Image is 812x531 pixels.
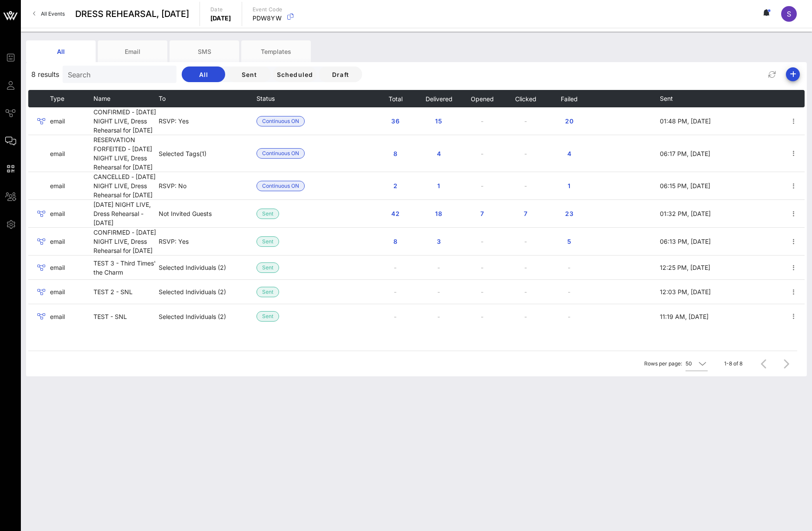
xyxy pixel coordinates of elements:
[560,95,578,103] span: Failed
[93,200,159,228] td: [DATE] NIGHT LIVE, Dress Rehearsal - [DATE]
[31,69,59,80] span: 8 results
[388,238,402,245] span: 8
[519,210,532,217] span: 7
[686,360,692,368] div: 50
[50,280,93,304] td: email
[660,182,710,189] span: 06:15 PM, [DATE]
[562,150,576,157] span: 4
[787,10,791,18] span: S
[432,238,446,245] span: 3
[93,95,110,102] span: Name
[555,146,583,161] button: 4
[50,95,64,102] span: Type
[262,237,273,246] span: Sent
[159,256,256,280] td: Selected Individuals (2)
[547,90,591,107] th: Failed
[660,313,709,320] span: 11:19 AM, [DATE]
[781,6,797,22] div: S
[93,90,159,107] th: Name
[50,135,93,172] td: email
[660,90,714,107] th: Sent
[159,200,256,228] td: Not Invited Guests
[256,90,305,107] th: Status
[425,234,453,249] button: 3
[555,178,583,194] button: 1
[227,66,271,82] button: Sent
[93,280,159,304] td: TEST 2 - SNL
[381,113,409,129] button: 36
[28,7,70,21] a: All Events
[98,40,167,62] div: Email
[460,90,504,107] th: Opened
[660,95,673,102] span: Sent
[470,90,494,107] button: Opened
[388,210,402,217] span: 42
[262,312,273,321] span: Sent
[182,66,225,82] button: All
[93,107,159,135] td: CONFIRMED - [DATE] NIGHT LIVE, Dress Rehearsal for [DATE]
[555,206,583,222] button: 23
[425,178,453,194] button: 1
[170,40,239,62] div: SMS
[560,90,578,107] button: Failed
[644,351,708,376] div: Rows per page:
[660,150,710,157] span: 06:17 PM, [DATE]
[470,95,494,103] span: Opened
[425,206,453,222] button: 18
[515,90,536,107] button: Clicked
[50,200,93,228] td: email
[504,90,547,107] th: Clicked
[159,172,256,200] td: RSVP: No
[93,228,159,256] td: CONFIRMED - [DATE] NIGHT LIVE, Dress Rehearsal for [DATE]
[388,182,402,189] span: 2
[388,150,402,157] span: 8
[562,238,576,245] span: 5
[686,357,708,371] div: 50Rows per page:
[388,90,403,107] button: Total
[512,206,539,222] button: 7
[388,117,402,125] span: 36
[93,172,159,200] td: CANCELLED - [DATE] NIGHT LIVE, Dress Rehearsal for [DATE]
[159,107,256,135] td: RSVP: Yes
[262,287,273,297] span: Sent
[256,95,275,102] span: Status
[253,14,283,23] p: PDW8YW
[381,206,409,222] button: 42
[210,5,231,14] p: Date
[50,107,93,135] td: email
[432,210,446,217] span: 18
[562,117,576,125] span: 20
[660,264,710,271] span: 12:25 PM, [DATE]
[660,238,711,245] span: 06:13 PM, [DATE]
[515,95,536,103] span: Clicked
[41,10,65,17] span: All Events
[253,5,283,14] p: Event Code
[388,95,403,103] span: Total
[93,304,159,329] td: TEST - SNL
[417,90,460,107] th: Delivered
[262,149,299,158] span: Continuous ON
[432,150,446,157] span: 4
[555,234,583,249] button: 5
[262,263,273,272] span: Sent
[475,210,489,217] span: 7
[468,206,496,222] button: 7
[75,7,189,20] span: DRESS REHEARSAL, [DATE]
[50,172,93,200] td: email
[93,135,159,172] td: RESERVATION FORFEITED - [DATE] NIGHT LIVE, Dress Rehearsal for [DATE]
[189,71,218,78] span: All
[276,71,313,78] span: Scheduled
[50,90,93,107] th: Type
[159,280,256,304] td: Selected Individuals (2)
[159,228,256,256] td: RSVP: Yes
[562,182,576,189] span: 1
[50,304,93,329] td: email
[262,116,299,126] span: Continuous ON
[50,256,93,280] td: email
[210,14,231,23] p: [DATE]
[432,182,446,189] span: 1
[93,256,159,280] td: TEST 3 - Third Times' the Charm
[724,360,742,368] div: 1-8 of 8
[425,95,453,103] span: Delivered
[425,113,453,129] button: 15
